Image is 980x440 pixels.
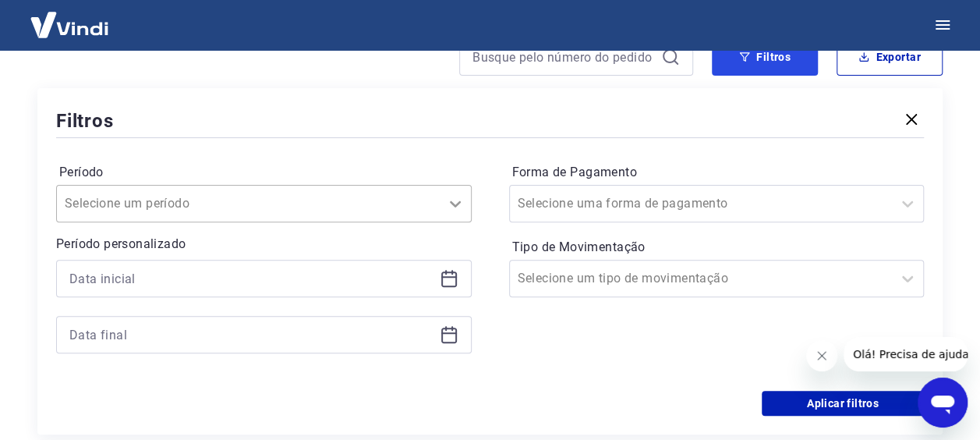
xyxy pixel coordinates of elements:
[844,337,968,371] iframe: Mensagem da empresa
[56,235,472,254] p: Período personalizado
[9,11,131,23] span: Olá! Precisa de ajuda?
[512,238,922,257] label: Tipo de Movimentação
[56,108,114,133] h5: Filtros
[19,1,120,48] img: Vindi
[762,391,924,416] button: Aplicar filtros
[712,38,818,76] button: Filtros
[837,38,943,76] button: Exportar
[512,163,922,182] label: Forma de Pagamento
[472,45,655,69] input: Busque pelo número do pedido
[69,267,433,290] input: Data inicial
[69,323,433,346] input: Data final
[59,163,469,182] label: Período
[918,378,968,428] iframe: Botão para abrir a janela de mensagens
[806,340,837,371] iframe: Fechar mensagem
